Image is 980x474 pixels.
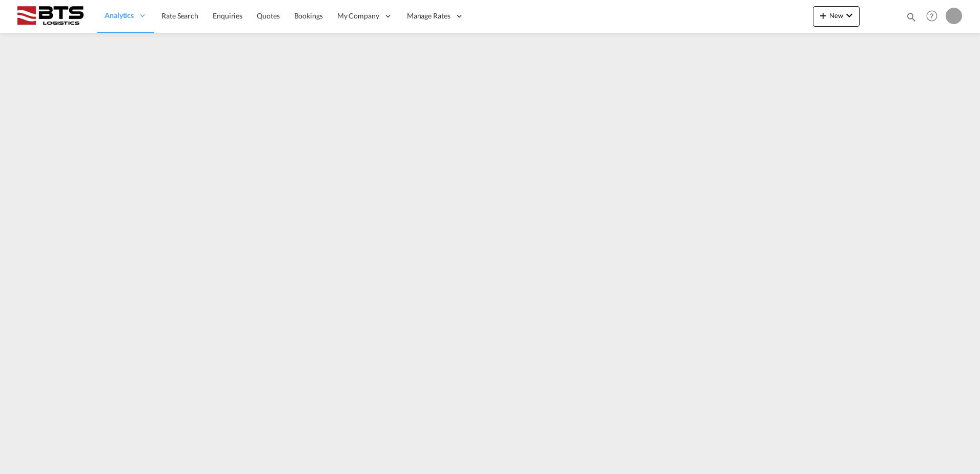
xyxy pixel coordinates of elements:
[161,11,198,20] span: Rate Search
[15,5,85,28] img: cdcc71d0be7811ed9adfbf939d2aa0e8.png
[923,7,941,25] span: Help
[906,11,917,23] md-icon: icon-magnify
[105,10,134,21] span: Analytics
[923,7,946,26] div: Help
[843,9,855,22] md-icon: icon-chevron-down
[906,11,917,27] div: icon-magnify
[213,11,242,20] span: Enquiries
[294,11,323,20] span: Bookings
[813,6,860,27] button: icon-plus 400-fgNewicon-chevron-down
[257,11,279,20] span: Quotes
[337,11,379,21] span: My Company
[817,11,855,19] span: New
[407,11,451,21] span: Manage Rates
[817,9,829,22] md-icon: icon-plus 400-fg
